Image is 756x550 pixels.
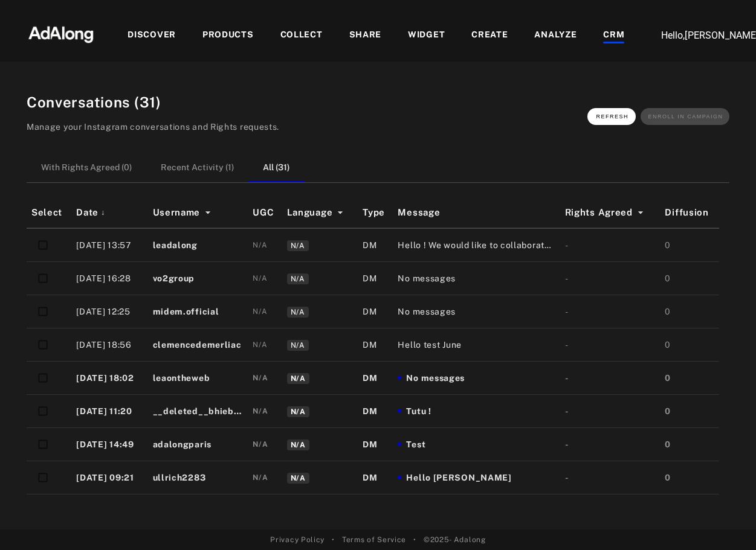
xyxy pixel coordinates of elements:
[253,273,267,284] div: N/A
[280,28,323,43] div: COLLECT
[71,328,147,362] td: [DATE] 18:56
[287,206,353,220] div: Language
[287,240,309,251] span: N/A
[665,373,671,383] span: 0
[153,440,212,449] strong: adalongparis
[71,228,147,262] td: [DATE] 13:57
[153,473,206,482] strong: ullrich2283
[665,440,671,449] span: 0
[565,305,656,318] div: -
[358,262,393,295] td: DM
[287,373,309,384] span: N/A
[153,307,219,316] strong: midem.official
[565,405,656,418] div: -
[270,534,325,545] a: Privacy Policy
[358,362,393,395] td: DM
[406,438,425,451] span: Test
[8,15,114,51] img: 63233d7d88ed69de3c212112c67096b6.png
[471,28,508,43] div: CREATE
[349,28,382,43] div: SHARE
[287,440,309,450] span: N/A
[71,494,147,528] td: [DATE] 14:42
[358,461,393,494] td: DM
[665,307,671,316] span: 0
[342,534,406,545] a: Terms of Service
[358,228,393,262] td: DM
[253,306,267,317] div: N/A
[253,339,267,350] div: N/A
[406,472,511,484] span: Hello [PERSON_NAME]
[660,197,719,229] th: Diffusion
[665,473,671,482] span: 0
[398,305,456,318] span: No messages
[332,534,335,545] span: •
[565,272,656,285] div: -
[71,262,147,295] td: [DATE] 16:28
[27,91,279,113] h2: Conversations ( 31 )
[358,395,393,428] td: DM
[565,206,656,220] div: Rights Agreed
[565,438,656,451] div: -
[565,372,656,385] div: -
[253,439,268,450] div: N/A
[71,428,147,461] td: [DATE] 14:49
[248,154,305,182] button: All (31)
[153,373,210,383] strong: leaontheweb
[565,472,656,484] div: -
[253,406,268,417] div: N/A
[665,240,671,250] span: 0
[408,28,445,43] div: WIDGET
[31,206,66,220] div: Select
[596,114,628,120] span: Refresh
[358,197,393,229] th: Type
[665,273,671,283] span: 0
[358,494,393,528] td: DM
[287,340,309,351] span: N/A
[398,339,462,351] span: Hello test June
[393,197,560,229] th: Message
[287,406,309,417] span: N/A
[253,373,268,383] div: N/A
[696,492,756,550] iframe: Chat Widget
[587,108,636,125] button: Refresh
[153,273,195,283] strong: vo2group
[248,197,282,229] th: UGC
[128,28,176,43] div: DISCOVER
[565,239,656,252] div: -
[153,240,198,250] strong: leadalong
[398,239,555,252] span: Hello ! We would like to collaborate with you for a campaign. Would you be fine with this ? You c...
[287,307,309,318] span: N/A
[146,154,248,182] button: Recent Activity (1)
[398,272,456,285] span: No messages
[665,340,671,350] span: 0
[27,154,146,182] button: With Rights Agreed (0)
[287,473,309,484] span: N/A
[424,534,486,545] span: © 2025 - Adalong
[71,362,147,395] td: [DATE] 18:02
[287,273,309,284] span: N/A
[153,340,242,350] strong: clemencedemerliac
[71,295,147,328] td: [DATE] 12:25
[253,240,267,251] div: N/A
[27,121,279,133] p: Manage your Instagram conversations and Rights requests.
[153,206,244,220] div: Username
[534,28,577,43] div: ANALYZE
[253,472,268,483] div: N/A
[101,207,105,218] span: ↓
[71,395,147,428] td: [DATE] 11:20
[358,295,393,328] td: DM
[71,461,147,494] td: [DATE] 09:21
[413,534,416,545] span: •
[153,406,294,416] strong: __deleted__bhiebefgfeaafceea
[202,28,254,43] div: PRODUCTS
[406,405,431,418] span: Tutu !
[358,328,393,362] td: DM
[565,339,656,351] div: -
[358,428,393,461] td: DM
[665,406,671,416] span: 0
[76,206,143,220] div: Date
[603,28,624,43] div: CRM
[406,372,465,385] span: No messages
